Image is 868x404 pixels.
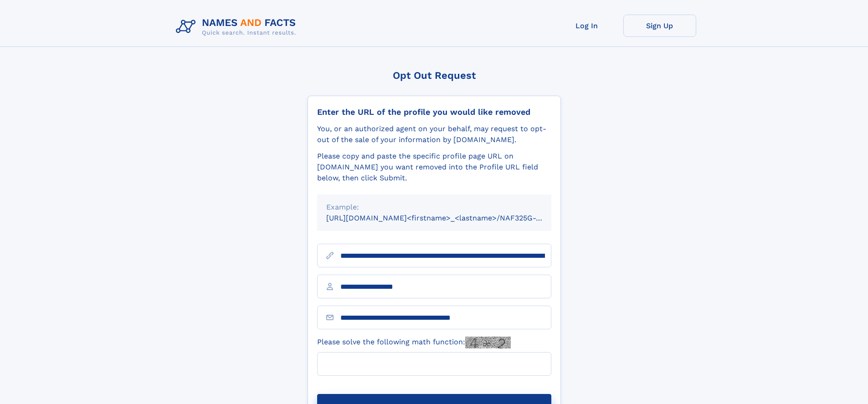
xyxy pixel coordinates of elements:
[317,151,551,184] div: Please copy and paste the specific profile page URL on [DOMAIN_NAME] you want removed into the Pr...
[317,337,511,348] label: Please solve the following math function:
[326,214,569,222] small: [URL][DOMAIN_NAME]<firstname>_<lastname>/NAF325G-xxxxxxxx
[317,123,551,145] div: You, or an authorized agent on your behalf, may request to opt-out of the sale of your informatio...
[326,202,542,213] div: Example:
[317,107,551,117] div: Enter the URL of the profile you would like removed
[550,15,623,37] a: Log In
[308,70,561,81] div: Opt Out Request
[172,15,303,39] img: Logo Names and Facts
[623,15,696,37] a: Sign Up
